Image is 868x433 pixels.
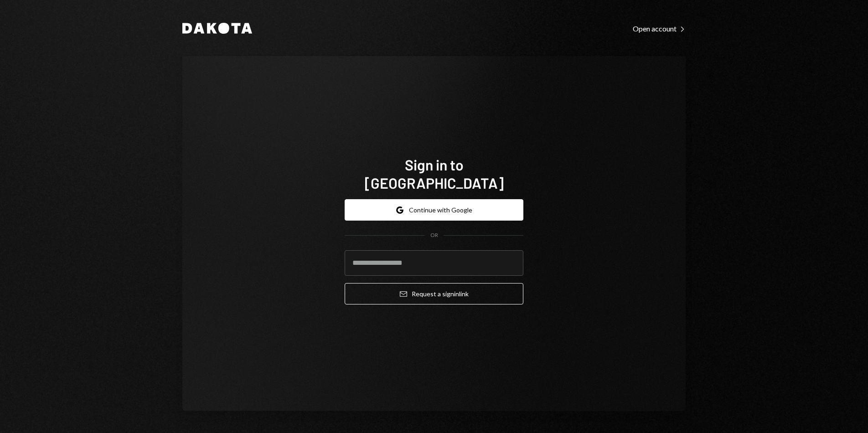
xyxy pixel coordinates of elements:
[345,155,523,192] h1: Sign in to [GEOGRAPHIC_DATA]
[345,199,523,221] button: Continue with Google
[430,232,438,239] div: OR
[345,283,523,304] button: Request a signinlink
[633,23,686,33] a: Open account
[633,24,686,33] div: Open account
